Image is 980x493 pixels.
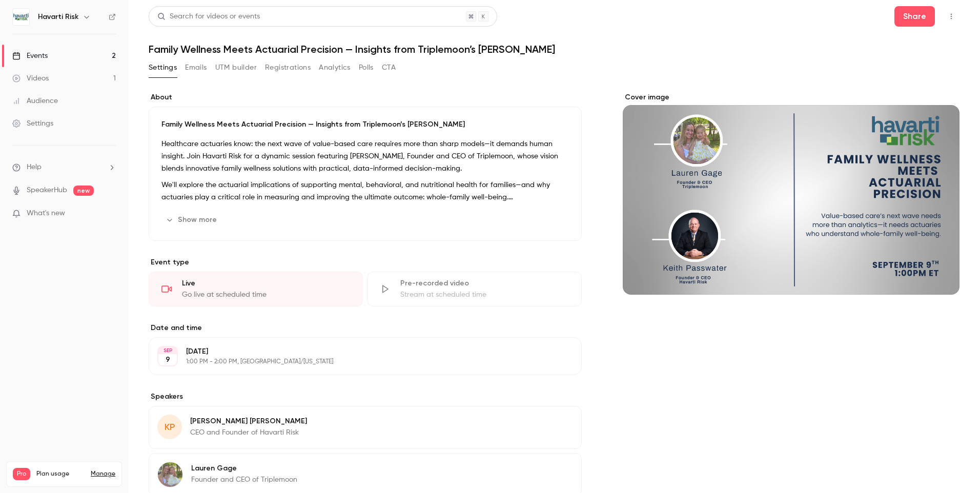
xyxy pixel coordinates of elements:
[165,420,175,434] span: KP
[157,11,260,22] div: Search for videos or events
[382,59,396,76] button: CTA
[36,470,85,478] span: Plan usage
[12,73,49,84] div: Videos
[186,346,527,357] p: [DATE]
[149,323,582,333] label: Date and time
[149,272,363,306] div: LiveGo live at scheduled time
[73,186,94,196] span: new
[158,347,177,354] div: SEP
[182,278,350,289] div: Live
[623,92,959,295] section: Cover image
[319,59,351,76] button: Analytics
[186,358,527,366] p: 1:00 PM - 2:00 PM, [GEOGRAPHIC_DATA]/[US_STATE]
[400,290,568,300] div: Stream at scheduled time
[367,272,581,306] div: Pre-recorded videoStream at scheduled time
[38,12,78,22] h6: Havarti Risk
[191,475,297,485] p: Founder and CEO of Triplemoon
[190,427,307,438] p: CEO and Founder of Havarti Risk
[91,470,115,478] a: Manage
[27,208,65,219] span: What's new
[149,43,959,55] h1: Family Wellness Meets Actuarial Precision — Insights from Triplemoon’s [PERSON_NAME]
[149,406,582,449] div: KP[PERSON_NAME] [PERSON_NAME]CEO and Founder of Havarti Risk
[215,59,257,76] button: UTM builder
[400,278,568,289] div: Pre-recorded video
[149,92,582,102] label: About
[12,51,48,61] div: Events
[191,463,297,474] p: Lauren Gage
[12,118,53,129] div: Settings
[359,59,374,76] button: Polls
[265,59,311,76] button: Registrations
[149,59,177,76] button: Settings
[161,179,569,203] p: We'll explore the actuarial implications of supporting mental, behavioral, and nutritional health...
[158,462,182,487] img: Lauren Gage
[166,355,170,365] p: 9
[190,416,307,426] p: [PERSON_NAME] [PERSON_NAME]
[161,212,223,228] button: Show more
[27,185,67,196] a: SpeakerHub
[13,468,30,480] span: Pro
[149,392,582,402] label: Speakers
[149,257,582,268] p: Event type
[12,96,58,106] div: Audience
[13,9,29,25] img: Havarti Risk
[185,59,207,76] button: Emails
[623,92,959,102] label: Cover image
[27,162,42,173] span: Help
[161,119,569,130] p: Family Wellness Meets Actuarial Precision — Insights from Triplemoon’s [PERSON_NAME]
[894,6,935,27] button: Share
[12,162,116,173] li: help-dropdown-opener
[182,290,350,300] div: Go live at scheduled time
[104,209,116,218] iframe: Noticeable Trigger
[161,138,569,175] p: Healthcare actuaries know: the next wave of value-based care requires more than sharp models—it d...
